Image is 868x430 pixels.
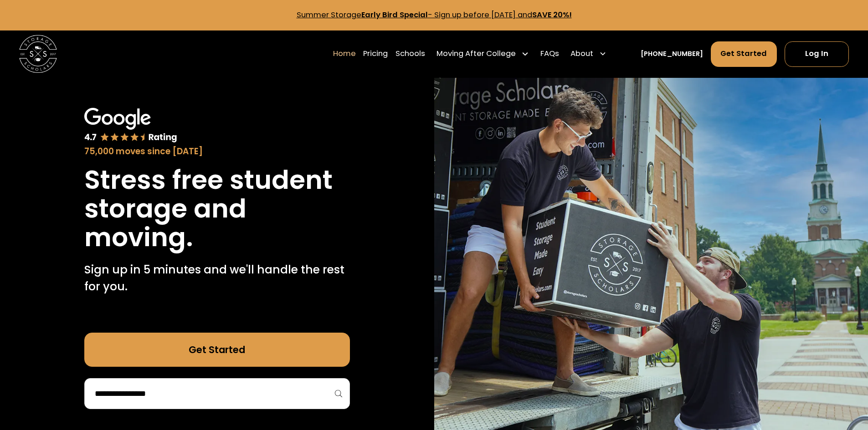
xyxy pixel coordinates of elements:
[84,108,177,143] img: Google 4.7 star rating
[532,10,572,20] strong: SAVE 20%!
[361,10,428,20] strong: Early Bird Special
[570,48,593,60] div: About
[433,40,533,67] div: Moving After College
[395,40,425,67] a: Schools
[84,166,350,252] h1: Stress free student storage and moving.
[84,145,350,158] div: 75,000 moves since [DATE]
[297,10,572,20] a: Summer StorageEarly Bird Special- Sign up before [DATE] andSAVE 20%!
[711,41,777,67] a: Get Started
[437,48,516,60] div: Moving After College
[363,40,388,67] a: Pricing
[333,40,356,67] a: Home
[84,333,350,367] a: Get Started
[19,35,57,73] img: Storage Scholars main logo
[785,41,849,67] a: Log In
[540,40,559,67] a: FAQs
[641,49,703,59] a: [PHONE_NUMBER]
[84,261,350,295] p: Sign up in 5 minutes and we'll handle the rest for you.
[567,40,611,67] div: About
